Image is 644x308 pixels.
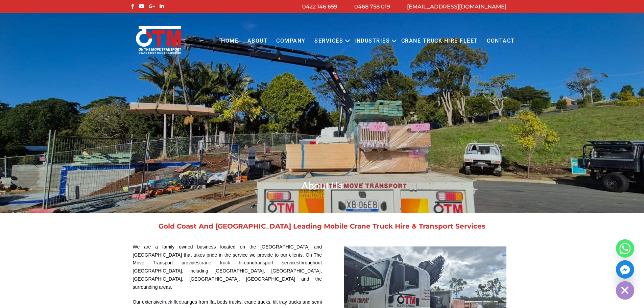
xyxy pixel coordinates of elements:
a: 0422 146 659 [302,3,337,10]
a: Whatsapp [616,239,634,258]
a: About [243,32,272,50]
a: Services [310,32,348,50]
a: transport services [255,260,299,265]
img: Otmtransport [135,25,183,54]
a: crane truck hire [199,260,247,265]
a: [EMAIL_ADDRESS][DOMAIN_NAME] [407,3,506,10]
h1: About Us [129,179,515,192]
a: Home [217,32,243,50]
a: COMPANY [272,32,310,50]
a: 0468 758 019 [354,3,390,10]
a: Industries [350,32,394,50]
p: We are a family owned business located on the [GEOGRAPHIC_DATA] and [GEOGRAPHIC_DATA] that takes ... [133,243,322,291]
a: Facebook_Messenger [616,260,634,279]
a: Crane Truck Hire Fleet [397,32,482,50]
a: Contact [482,32,519,50]
a: Gold Coast And [GEOGRAPHIC_DATA] Leading Mobile Crane Truck Hire & Transport Services [159,222,485,230]
a: truck fleet [162,299,183,305]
